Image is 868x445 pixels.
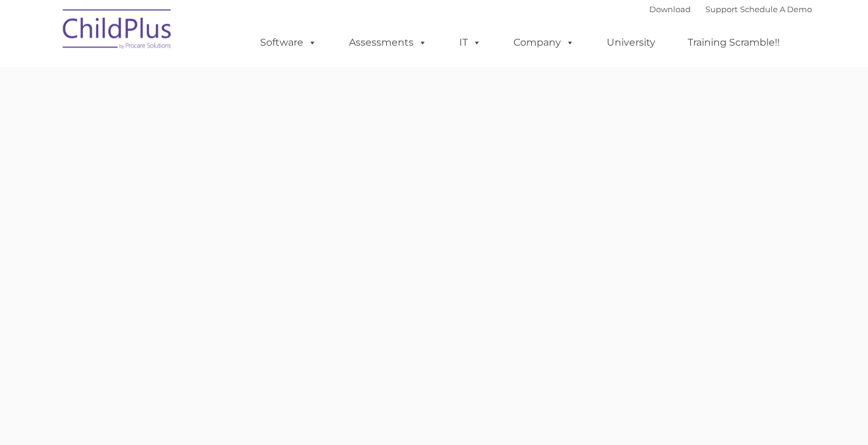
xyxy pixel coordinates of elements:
a: Schedule A Demo [740,4,812,14]
a: Assessments [337,30,439,55]
a: Support [705,4,738,14]
a: Download [649,4,691,14]
font: | [649,4,812,14]
a: Training Scramble!! [676,30,792,55]
a: IT [447,30,493,55]
a: Company [501,30,587,55]
img: ChildPlus by Procare Solutions [57,1,178,61]
a: Software [248,30,329,55]
a: University [595,30,668,55]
